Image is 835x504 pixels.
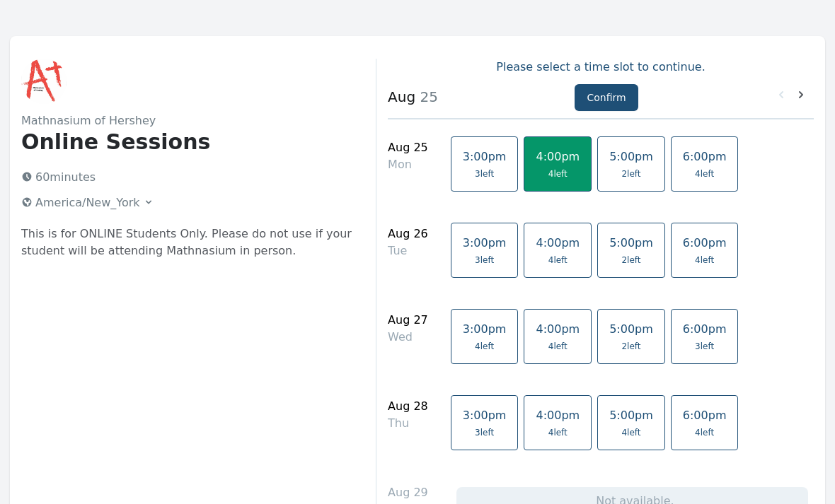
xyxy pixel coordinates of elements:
span: 4:00pm [536,322,580,336]
span: 5:00pm [609,150,653,163]
span: 4 left [475,341,494,352]
div: Aug 29 [388,484,428,501]
span: 6:00pm [683,236,727,250]
span: 2 left [621,254,640,266]
span: 25 [415,88,438,105]
span: 5:00pm [609,322,653,336]
span: 2 left [621,168,640,180]
div: Aug 25 [388,139,428,156]
div: Wed [388,329,428,346]
div: Mon [388,156,428,173]
span: 4:00pm [536,150,580,163]
span: 3:00pm [463,236,507,250]
span: 3:00pm [463,150,507,163]
div: Aug 28 [388,398,428,415]
span: 3 left [475,254,494,266]
span: 3 left [475,427,494,438]
img: Mathnasium of Hershey [21,59,67,104]
button: Confirm [575,84,638,111]
p: This is for ONLINE Students Only. Please do not use if your student will be attending Mathnasium ... [21,225,353,259]
span: 6:00pm [683,409,727,422]
p: Please select a time slot to continue. [388,59,814,76]
strong: Aug [388,88,415,105]
span: 6:00pm [683,150,727,163]
span: 4 left [695,427,714,438]
span: 4:00pm [536,236,580,250]
span: 4 left [695,168,714,180]
span: 2 left [621,341,640,352]
span: 3 left [475,168,494,180]
span: 3:00pm [463,322,507,336]
span: 4:00pm [536,409,580,422]
span: 4 left [548,168,568,180]
div: Aug 26 [388,225,428,242]
div: Aug 27 [388,312,428,329]
span: 3:00pm [463,409,507,422]
span: 3 left [695,341,714,352]
span: 4 left [695,254,714,266]
div: Thu [388,415,428,432]
p: 60 minutes [16,166,353,189]
span: 5:00pm [609,236,653,250]
h1: Online Sessions [21,129,353,155]
span: 5:00pm [609,409,653,422]
h2: Mathnasium of Hershey [21,112,353,129]
span: 4 left [621,427,640,438]
span: 6:00pm [683,322,727,336]
button: America/New_York [16,192,160,214]
div: Tue [388,242,428,259]
span: 4 left [548,427,568,438]
span: 4 left [548,254,568,266]
span: 4 left [548,341,568,352]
